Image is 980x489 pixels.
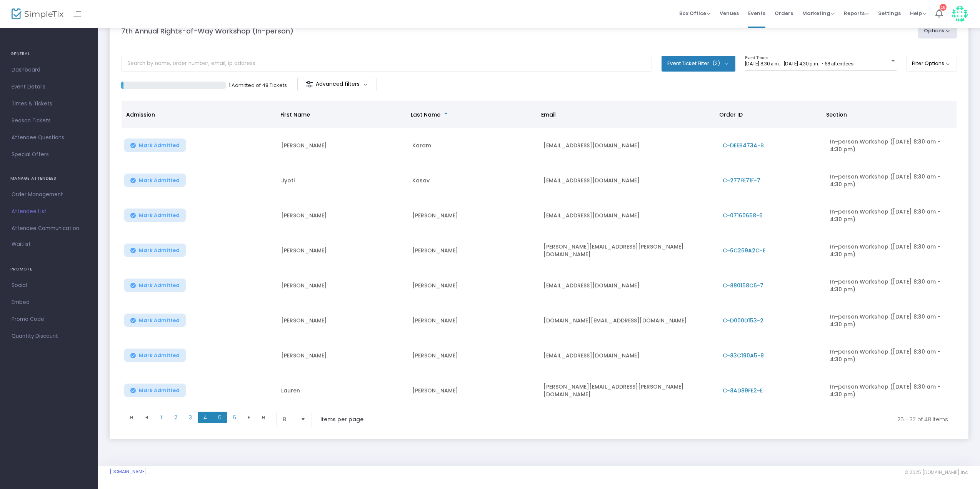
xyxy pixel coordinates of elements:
[723,177,760,184] span: C-277FE71F-7
[775,3,793,23] span: Orders
[125,412,139,423] span: Go to the first page
[242,412,256,423] span: Go to the next page
[277,268,408,303] td: [PERSON_NAME]
[12,314,87,324] span: Promo Code
[844,10,869,17] span: Reports
[121,26,293,36] m-panel-title: 7th Annual Rights-of-Way Workshop (In-person)
[878,3,901,23] span: Settings
[723,387,763,394] span: C-8AD89FE2-E
[139,177,180,184] span: Mark Admitted
[277,198,408,233] td: [PERSON_NAME]
[12,150,87,160] span: Special Offers
[408,303,539,338] td: [PERSON_NAME]
[825,268,957,303] td: In-person Workshop ([DATE] 8:30 am - 4:30 pm)
[122,101,957,408] div: Data table
[380,412,948,427] kendo-pager-info: 25 - 32 of 48 items
[541,111,556,118] span: Email
[539,128,718,163] td: [EMAIL_ADDRESS][DOMAIN_NAME]
[139,282,180,289] span: Mark Admitted
[539,198,718,233] td: [EMAIL_ADDRESS][DOMAIN_NAME]
[124,244,186,257] button: Mark Admitted
[168,412,183,423] span: Page 2
[154,412,168,423] span: Page 1
[139,247,180,254] span: Mark Admitted
[10,171,88,186] h4: MANAGE ATTENDEES
[256,412,271,423] span: Go to the last page
[139,412,154,423] span: Go to the previous page
[723,282,763,289] span: C-880158C6-7
[408,373,539,408] td: [PERSON_NAME]
[906,56,957,71] button: Filter Options
[246,414,252,421] span: Go to the next page
[748,3,765,23] span: Events
[10,46,88,62] h4: GENERAL
[825,373,957,408] td: In-person Workshop ([DATE] 8:30 am - 4:30 pm)
[12,190,87,200] span: Order Management
[408,338,539,373] td: [PERSON_NAME]
[12,116,87,126] span: Season Tickets
[12,99,87,109] span: Times & Tickets
[825,198,957,233] td: In-person Workshop ([DATE] 8:30 am - 4:30 pm)
[408,233,539,268] td: [PERSON_NAME]
[10,262,88,277] h4: PROMOTE
[720,3,739,23] span: Venues
[124,384,186,397] button: Mark Admitted
[12,331,87,341] span: Quantity Discount
[229,82,287,89] p: 1 Admitted of 48 Tickets
[297,77,377,91] m-button: Advanced filters
[298,412,308,427] button: Select
[408,198,539,233] td: [PERSON_NAME]
[825,233,957,268] td: In-person Workshop ([DATE] 8:30 am - 4:30 pm)
[198,412,212,423] span: Page 4
[124,174,186,187] button: Mark Admitted
[443,112,449,118] span: Sortable
[408,268,539,303] td: [PERSON_NAME]
[277,338,408,373] td: [PERSON_NAME]
[723,352,764,359] span: C-83C190A5-9
[183,412,198,423] span: Page 3
[723,247,765,254] span: C-6C269A2C-E
[723,212,763,219] span: C-07160658-6
[121,56,652,72] input: Search by name, order number, email, ip address
[277,373,408,408] td: Lauren
[12,240,31,248] span: Waitlist
[539,373,718,408] td: [PERSON_NAME][EMAIL_ADDRESS][PERSON_NAME][DOMAIN_NAME]
[283,416,295,423] span: 8
[12,297,87,307] span: Embed
[825,163,957,198] td: In-person Workshop ([DATE] 8:30 am - 4:30 pm)
[124,139,186,152] button: Mark Admitted
[260,414,267,421] span: Go to the last page
[825,338,957,373] td: In-person Workshop ([DATE] 8:30 am - 4:30 pm)
[277,233,408,268] td: [PERSON_NAME]
[129,414,135,421] span: Go to the first page
[712,60,720,67] span: (2)
[12,280,87,290] span: Social
[305,80,313,88] img: filter
[124,314,186,327] button: Mark Admitted
[110,469,147,475] a: [DOMAIN_NAME]
[124,209,186,222] button: Mark Admitted
[679,10,710,17] span: Box Office
[277,303,408,338] td: [PERSON_NAME]
[539,268,718,303] td: [EMAIL_ADDRESS][DOMAIN_NAME]
[910,10,926,17] span: Help
[825,303,957,338] td: In-person Workshop ([DATE] 8:30 am - 4:30 pm)
[139,352,180,359] span: Mark Admitted
[143,414,150,421] span: Go to the previous page
[940,4,947,11] div: 16
[539,303,718,338] td: [DOMAIN_NAME][EMAIL_ADDRESS][DOMAIN_NAME]
[408,163,539,198] td: Kasav
[139,212,180,219] span: Mark Admitted
[139,317,180,324] span: Mark Admitted
[126,111,155,118] span: Admission
[12,207,87,217] span: Attendee List
[719,111,743,118] span: Order ID
[12,82,87,92] span: Event Details
[539,163,718,198] td: [EMAIL_ADDRESS][DOMAIN_NAME]
[408,128,539,163] td: Karam
[723,317,763,324] span: C-D000D153-2
[277,163,408,198] td: Jyoti
[411,111,440,118] span: Last Name
[825,128,957,163] td: In-person Workshop ([DATE] 8:30 am - 4:30 pm)
[723,142,764,149] span: C-DEEB473A-B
